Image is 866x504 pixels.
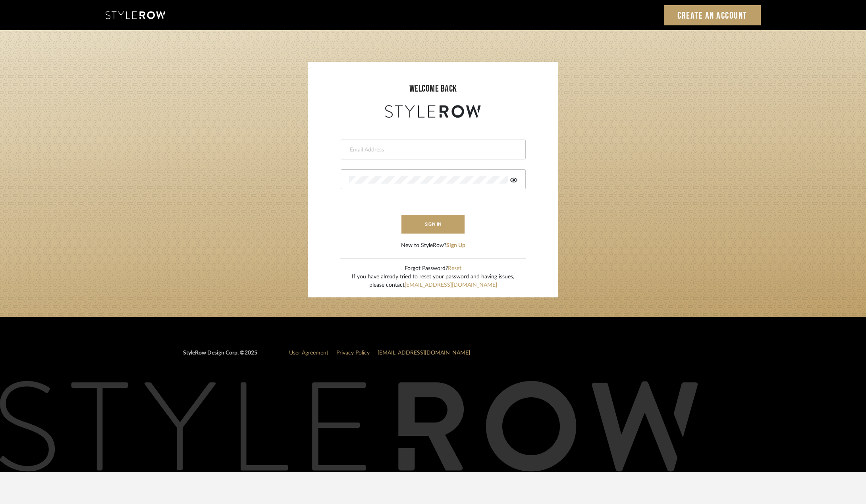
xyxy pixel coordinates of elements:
[349,146,515,154] input: Email Address
[401,241,465,250] div: New to StyleRow?
[336,350,370,356] a: Privacy Policy
[352,264,514,273] div: Forgot Password?
[183,349,257,364] div: StyleRow Design Corp. ©2025
[405,282,497,288] a: [EMAIL_ADDRESS][DOMAIN_NAME]
[289,350,328,356] a: User Agreement
[378,350,470,356] a: [EMAIL_ADDRESS][DOMAIN_NAME]
[401,215,465,234] button: sign in
[664,5,761,25] a: Create an Account
[446,241,465,250] button: Sign Up
[316,82,550,96] div: welcome back
[352,273,514,289] div: If you have already tried to reset your password and having issues, please contact
[448,264,461,273] button: Reset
